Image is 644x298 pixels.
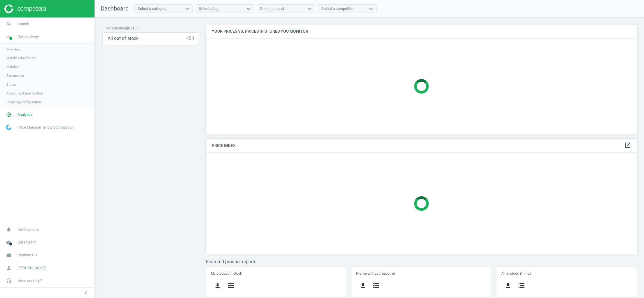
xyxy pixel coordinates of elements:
[105,26,126,30] span: Pay attention
[206,259,637,264] h3: Featured product reports
[505,282,512,289] i: get_app
[359,282,366,289] i: get_app
[370,279,383,292] button: storage
[17,265,45,271] span: [PERSON_NAME]
[4,4,46,13] img: ajHJNr6hYgQAAAAASUVORK5CYII=
[6,73,24,78] span: Rematching
[356,279,370,292] button: get_app
[3,262,14,274] i: person
[82,289,89,296] i: chevron_left
[228,282,235,289] i: storage
[6,91,43,96] span: Assortment intersection
[214,282,221,289] i: get_app
[501,271,632,276] h5: All in stock, i'm not
[3,224,14,235] i: notifications
[624,142,631,149] i: open_in_new
[6,47,20,52] span: Overview
[211,271,342,276] h5: My product in stock
[3,109,14,120] i: pie_chart_outlined
[373,282,380,289] i: storage
[6,100,41,104] span: Scanning configuration
[3,237,14,248] i: cloud_done
[356,271,487,276] h5: Promo without response
[17,34,39,39] span: Data delivery
[501,279,515,292] button: get_app
[17,253,37,258] span: Sephora RO
[206,24,637,38] h4: Your prices vs. prices in stores you monitor
[138,6,166,11] div: Select a category
[101,5,129,12] span: Dashboard
[17,240,36,245] span: Data health
[108,35,139,42] span: All out of stock
[78,289,93,297] button: chevron_left
[624,142,631,149] a: open_in_new
[17,227,38,232] span: Notifications
[260,6,284,11] div: Select a brand
[126,26,139,30] span: ( [DATE] )
[3,18,14,29] i: search
[515,279,528,292] button: storage
[17,278,42,283] span: Need our help?
[199,6,218,11] div: Select a tag
[3,275,14,286] i: headset_mic
[17,125,73,130] span: Price Management & Optimization
[321,6,353,11] div: Select a competitor
[211,279,224,292] button: get_app
[224,279,238,292] button: storage
[6,56,36,60] span: Matches dashboard
[6,125,11,130] img: wGWNvw8QSZomAAAAABJRU5ErkJggg==
[518,282,525,289] i: storage
[3,250,14,261] i: work
[3,31,14,42] i: timeline
[17,21,29,27] span: Search
[6,64,19,69] span: Matches
[6,82,16,87] span: Stores
[186,35,194,42] div: 450
[17,112,33,117] span: Analytics
[206,139,637,152] h4: Price Index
